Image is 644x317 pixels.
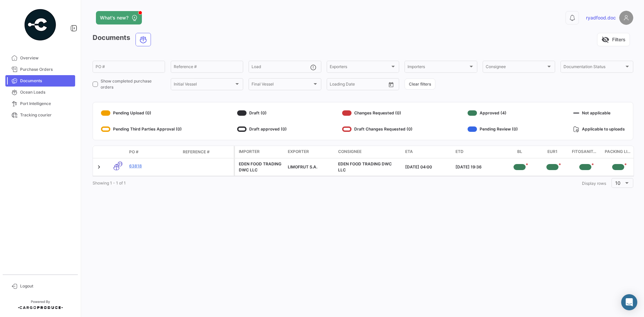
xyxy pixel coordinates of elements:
[93,180,126,186] span: Showing 1 - 1 of 1
[453,146,503,158] datatable-header-cell: ETD
[455,164,500,170] div: [DATE] 19:36
[129,149,139,155] span: PO #
[621,294,637,310] div: Abrir Intercom Messenger
[405,164,450,170] div: [DATE] 04:00
[20,55,72,61] span: Overview
[20,78,72,84] span: Documents
[288,164,333,170] div: LIMOFRUT S.A.
[183,149,210,155] span: Reference #
[344,83,371,88] input: To
[582,181,606,186] span: Display rows
[20,283,72,289] span: Logout
[101,78,165,90] span: Show completed purchase orders
[468,108,518,118] div: Approved (4)
[93,33,153,46] h3: Documents
[547,149,557,155] span: EUR1
[486,65,546,70] span: Consignee
[100,14,128,21] span: What's new?
[20,112,72,118] span: Tracking courier
[503,146,536,158] datatable-header-cell: BL
[455,149,464,155] span: ETD
[572,149,599,155] span: Fitosanitario
[405,149,413,155] span: ETA
[235,146,285,158] datatable-header-cell: Importer
[597,33,630,46] button: visibility_offFilters
[536,146,569,158] datatable-header-cell: EUR1
[20,66,72,72] span: Purchase Orders
[180,146,234,158] datatable-header-cell: Reference #
[586,14,616,21] span: ryadfood.doc
[405,78,435,90] button: Clear filters
[342,124,413,135] div: Draft Changes Requested (0)
[285,146,335,158] datatable-header-cell: Exporter
[330,65,390,70] span: Exporters
[468,124,518,135] div: Pending Review (0)
[5,52,75,64] a: Overview
[126,146,180,158] datatable-header-cell: PO #
[342,108,413,118] div: Changes Requested (0)
[5,75,75,87] a: Documents
[237,108,287,118] div: Draft (0)
[106,149,126,155] datatable-header-cell: Transport mode
[129,163,177,169] a: 63818
[338,161,392,172] span: EDEN FOOD TRADING DWC LLC
[5,98,75,109] a: Port Intelligence
[5,87,75,98] a: Ocean Loads
[573,108,625,118] div: Not applicable
[601,36,609,44] span: visibility_off
[330,83,339,88] input: From
[239,161,282,173] div: EDEN FOOD TRADING DWC LLC
[288,149,309,155] span: Exporter
[569,146,602,158] datatable-header-cell: Fitosanitario
[563,65,624,70] span: Documentation Status
[239,149,260,155] span: Importer
[20,101,72,107] span: Port Intelligence
[23,8,57,42] img: powered-by.png
[602,146,635,158] datatable-header-cell: Packing List
[573,124,625,135] div: Applicable to uploads
[237,124,287,135] div: Draft approved (0)
[20,89,72,95] span: Ocean Loads
[96,11,142,24] button: What's new?
[408,65,468,70] span: Importers
[605,149,632,155] span: Packing List
[386,80,396,90] button: Open calendar
[335,146,402,158] datatable-header-cell: Consignee
[174,83,234,88] span: Initial Vessel
[619,11,633,25] img: placeholder-user.png
[615,180,621,186] span: 10
[517,149,522,155] span: BL
[101,124,182,135] div: Pending Third Parties Approval (0)
[96,164,102,170] a: Expand/Collapse Row
[402,146,453,158] datatable-header-cell: ETA
[252,83,312,88] span: Final Vessel
[118,161,122,166] span: 11
[136,33,151,46] button: Ocean
[101,108,182,118] div: Pending Upload (0)
[5,64,75,75] a: Purchase Orders
[338,149,362,155] span: Consignee
[5,109,75,121] a: Tracking courier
